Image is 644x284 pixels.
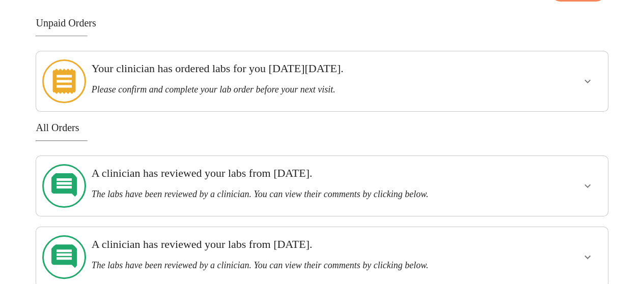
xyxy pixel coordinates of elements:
[92,62,498,75] h3: Your clinician has ordered labs for you [DATE][DATE].
[36,122,608,134] h3: All Orders
[92,84,498,95] h3: Please confirm and complete your lab order before your next visit.
[575,69,600,93] button: show more
[92,260,498,271] h3: The labs have been reviewed by a clinician. You can view their comments by clicking below.
[575,245,600,269] button: show more
[92,167,498,180] h3: A clinician has reviewed your labs from [DATE].
[575,174,600,198] button: show more
[92,189,498,200] h3: The labs have been reviewed by a clinician. You can view their comments by clicking below.
[92,238,498,251] h3: A clinician has reviewed your labs from [DATE].
[36,17,608,29] h3: Unpaid Orders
